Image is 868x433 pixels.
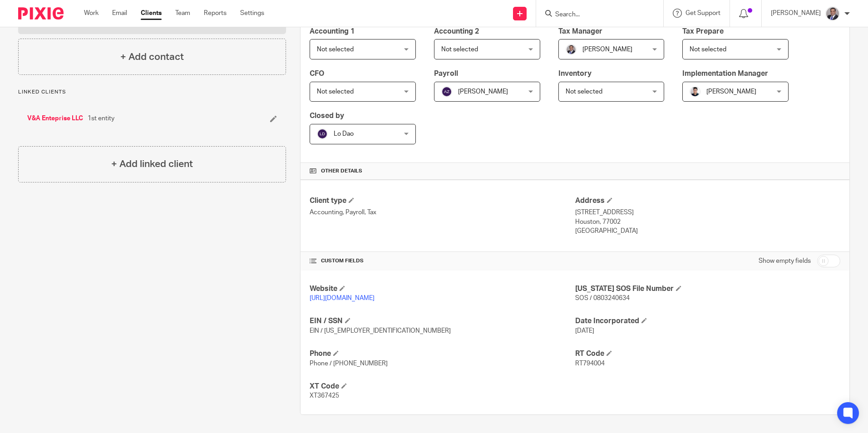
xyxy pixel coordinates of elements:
[310,208,575,217] p: Accounting, Payroll, Tax
[575,196,840,206] h4: Address
[317,89,354,95] span: Not selected
[771,9,821,18] p: [PERSON_NAME]
[575,316,840,326] h4: Date Incorporated
[317,128,328,139] img: svg%3E
[310,360,388,367] span: Phone / [PHONE_NUMBER]
[175,9,190,18] a: Team
[690,86,700,97] img: IMG_0272.png
[690,46,726,53] span: Not selected
[575,284,840,294] h4: [US_STATE] SOS File Number
[582,46,632,53] span: [PERSON_NAME]
[575,295,630,301] span: SOS / 0803240634
[334,131,354,137] span: Lo Dao
[706,89,756,95] span: [PERSON_NAME]
[441,86,452,97] img: svg%3E
[566,89,602,95] span: Not selected
[682,70,768,77] span: Implementation Manager
[88,114,114,123] span: 1st entity
[310,382,575,391] h4: XT Code
[240,9,264,18] a: Settings
[310,284,575,294] h4: Website
[310,112,344,119] span: Closed by
[310,328,451,334] span: EIN / [US_EMPLOYER_IDENTIFICATION_NUMBER]
[686,10,720,16] span: Get Support
[310,196,575,206] h4: Client type
[310,349,575,359] h4: Phone
[458,89,508,95] span: [PERSON_NAME]
[759,256,811,266] label: Show empty fields
[112,9,127,18] a: Email
[120,50,184,64] h4: + Add contact
[434,70,458,77] span: Payroll
[141,9,162,18] a: Clients
[575,360,605,367] span: RT794004
[310,257,575,265] h4: CUSTOM FIELDS
[310,70,324,77] span: CFO
[682,28,724,35] span: Tax Prepare
[111,157,193,171] h4: + Add linked client
[310,393,339,399] span: XT367425
[310,295,375,301] a: [URL][DOMAIN_NAME]
[566,44,577,55] img: thumbnail_IMG_0720.jpg
[434,28,479,35] span: Accounting 2
[204,9,227,18] a: Reports
[554,11,636,19] input: Search
[317,46,354,53] span: Not selected
[441,46,478,53] span: Not selected
[321,167,362,175] span: Other details
[575,328,594,334] span: [DATE]
[310,28,355,35] span: Accounting 1
[575,217,840,226] p: Houston, 77002
[558,28,602,35] span: Tax Manager
[575,226,840,236] p: [GEOGRAPHIC_DATA]
[558,70,592,77] span: Inventory
[18,7,64,20] img: Pixie
[84,9,99,18] a: Work
[575,349,840,359] h4: RT Code
[18,89,286,96] p: Linked clients
[575,208,840,217] p: [STREET_ADDRESS]
[27,114,83,123] a: V&A Enteprise LLC
[825,6,840,21] img: thumbnail_IMG_0720.jpg
[310,316,575,326] h4: EIN / SSN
